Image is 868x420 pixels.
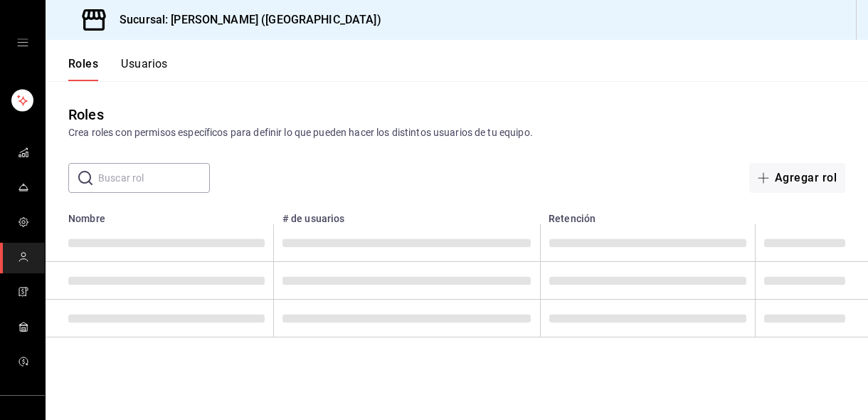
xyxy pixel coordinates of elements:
[98,164,210,192] input: Buscar rol
[108,11,381,28] h3: Sucursal: [PERSON_NAME] ([GEOGRAPHIC_DATA])
[46,204,274,224] th: Nombre
[68,57,98,81] button: Roles
[749,163,845,193] button: Agregar rol
[274,204,540,224] th: # de usuarios
[68,57,168,81] div: navigation tabs
[540,204,755,224] th: Retención
[17,37,28,48] button: open drawer
[68,104,104,125] div: Roles
[121,57,168,81] button: Usuarios
[68,125,845,140] div: Crea roles con permisos específicos para definir lo que pueden hacer los distintos usuarios de tu...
